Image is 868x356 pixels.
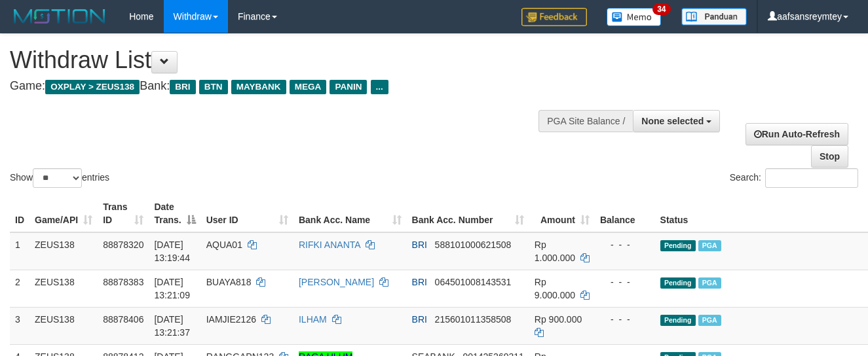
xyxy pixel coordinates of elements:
[206,277,252,287] span: BUAYA818
[10,47,565,73] h1: Withdraw List
[199,80,228,94] span: BTN
[299,240,360,250] a: RIFKI ANANTA
[98,195,149,232] th: Trans ID: activate to sort column ascending
[698,315,721,326] span: Marked by aafsolysreylen
[633,110,720,132] button: None selected
[290,80,327,94] span: MEGA
[730,168,858,188] label: Search:
[641,116,704,126] span: None selected
[600,238,650,251] div: - - -
[652,3,670,15] span: 34
[33,168,82,188] select: Showentries
[521,8,587,26] img: Feedback.jpg
[10,168,109,188] label: Show entries
[299,314,327,325] a: ILHAM
[10,307,29,344] td: 3
[607,8,662,26] img: Button%20Memo.svg
[330,80,367,94] span: PANIN
[371,80,388,94] span: ...
[206,240,242,250] span: AQUA01
[811,145,848,168] a: Stop
[412,277,427,287] span: BRI
[660,315,696,326] span: Pending
[29,270,98,307] td: ZEUS138
[103,277,143,287] span: 88878383
[595,195,655,232] th: Balance
[412,240,427,250] span: BRI
[660,240,696,251] span: Pending
[103,240,143,250] span: 88878320
[231,80,286,94] span: MAYBANK
[29,195,98,232] th: Game/API: activate to sort column ascending
[535,277,575,300] span: Rp 9.000.000
[154,240,190,263] span: [DATE] 13:19:44
[103,314,143,325] span: 88878406
[10,270,29,307] td: 2
[600,313,650,326] div: - - -
[29,307,98,344] td: ZEUS138
[154,277,190,300] span: [DATE] 13:21:09
[600,276,650,289] div: - - -
[698,277,721,289] span: Marked by aafsolysreylen
[745,123,848,145] a: Run Auto-Refresh
[206,314,256,325] span: IAMJIE2126
[435,240,512,250] span: Copy 588101000621508 to clipboard
[149,195,200,232] th: Date Trans.: activate to sort column descending
[435,314,512,325] span: Copy 215601011358508 to clipboard
[765,168,858,188] input: Search:
[681,8,747,26] img: panduan.png
[10,232,29,270] td: 1
[535,240,575,263] span: Rp 1.000.000
[10,80,565,93] h4: Game: Bank:
[538,110,633,132] div: PGA Site Balance /
[170,80,195,94] span: BRI
[29,232,98,270] td: ZEUS138
[10,195,29,232] th: ID
[660,277,696,289] span: Pending
[10,7,109,26] img: MOTION_logo.png
[154,314,190,338] span: [DATE] 13:21:37
[201,195,293,232] th: User ID: activate to sort column ascending
[412,314,427,325] span: BRI
[535,314,582,325] span: Rp 900.000
[698,240,721,251] span: Marked by aafsolysreylen
[293,195,407,232] th: Bank Acc. Name: activate to sort column ascending
[299,277,374,287] a: [PERSON_NAME]
[45,80,140,94] span: OXPLAY > ZEUS138
[435,277,512,287] span: Copy 064501008143531 to clipboard
[407,195,529,232] th: Bank Acc. Number: activate to sort column ascending
[529,195,595,232] th: Amount: activate to sort column ascending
